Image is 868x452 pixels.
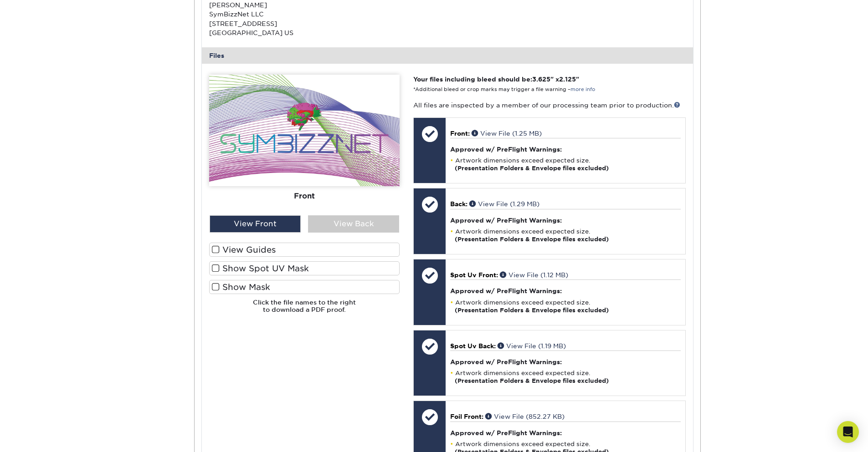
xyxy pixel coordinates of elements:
[450,369,680,385] li: Artwork dimensions exceed expected size.
[450,342,496,350] span: Spot Uv Back:
[209,280,400,294] label: Show Mask
[450,228,680,243] li: Artwork dimensions exceed expected size.
[450,157,680,172] li: Artwork dimensions exceed expected size.
[413,76,579,83] strong: Your files including bleed should be: " x "
[455,165,609,172] strong: (Presentation Folders & Envelope files excluded)
[498,342,566,350] a: View File (1.19 MB)
[209,186,400,206] div: Front
[308,215,399,233] div: View Back
[455,377,609,384] strong: (Presentation Folders & Envelope files excluded)
[455,307,609,314] strong: (Presentation Folders & Envelope files excluded)
[532,76,550,83] span: 3.625
[450,413,483,420] span: Foil Front:
[202,47,693,64] div: Files
[559,76,576,83] span: 2.125
[209,261,400,275] label: Show Spot UV Mask
[450,130,470,137] span: Front:
[450,299,680,314] li: Artwork dimensions exceed expected size.
[500,271,568,279] a: View File (1.12 MB)
[450,146,680,153] h4: Approved w/ PreFlight Warnings:
[450,217,680,224] h4: Approved w/ PreFlight Warnings:
[209,243,400,257] label: View Guides
[570,86,595,92] a: more info
[450,287,680,295] h4: Approved w/ PreFlight Warnings:
[413,86,595,92] small: *Additional bleed or crop marks may trigger a file warning –
[450,358,680,366] h4: Approved w/ PreFlight Warnings:
[469,200,539,208] a: View File (1.29 MB)
[455,236,609,243] strong: (Presentation Folders & Envelope files excluded)
[450,429,680,437] h4: Approved w/ PreFlight Warnings:
[450,200,467,208] span: Back:
[210,215,301,233] div: View Front
[837,421,859,443] div: Open Intercom Messenger
[485,413,565,420] a: View File (852.27 KB)
[209,299,400,321] h6: Click the file names to the right to download a PDF proof.
[413,101,685,110] p: All files are inspected by a member of our processing team prior to production.
[450,271,498,279] span: Spot Uv Front:
[472,130,542,137] a: View File (1.25 MB)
